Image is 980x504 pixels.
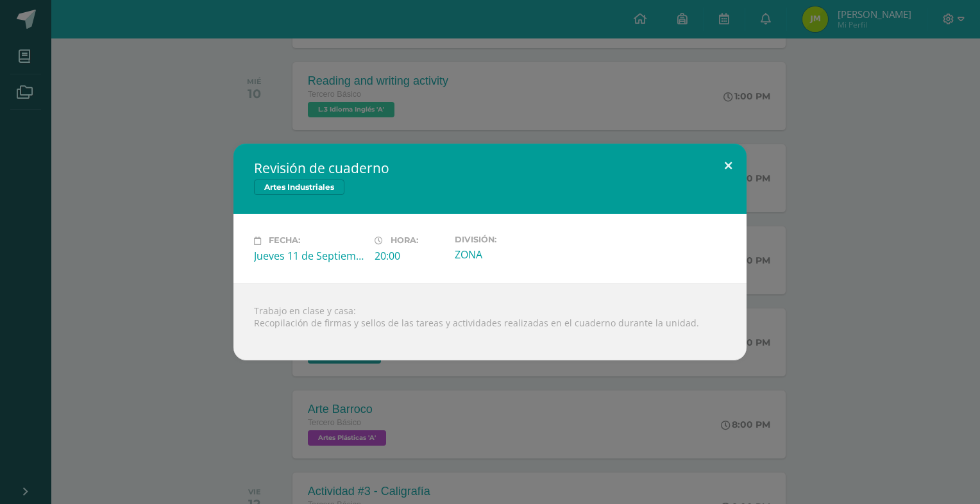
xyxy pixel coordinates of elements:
div: ZONA [455,248,565,262]
label: División: [455,235,565,244]
h2: Revisión de cuaderno [254,159,726,177]
button: Close (Esc) [710,144,747,187]
span: Hora: [391,236,418,246]
span: Fecha: [269,236,300,246]
div: Trabajo en clase y casa: Recopilación de firmas y sellos de las tareas y actividades realizadas e... [233,283,747,360]
span: Artes Industriales [254,180,344,195]
div: Jueves 11 de Septiembre [254,249,364,263]
div: 20:00 [375,249,444,263]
